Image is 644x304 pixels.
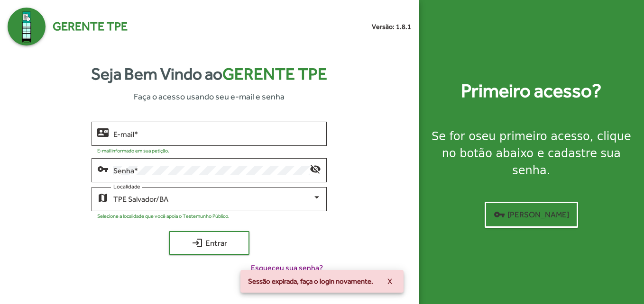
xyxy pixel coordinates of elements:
span: Gerente TPE [222,64,327,83]
button: X [380,273,400,290]
span: Entrar [177,234,241,251]
mat-icon: contact_mail [97,126,109,138]
mat-icon: map [97,192,109,203]
span: X [387,273,392,290]
button: [PERSON_NAME] [485,202,578,228]
span: Faça o acesso usando seu e-mail e senha [134,90,285,103]
mat-hint: Selecione a localidade que você apoia o Testemunho Público. [97,213,230,219]
span: TPE Salvador/BA [113,195,168,204]
span: Gerente TPE [53,18,128,36]
img: Logo Gerente [8,8,46,45]
div: Se for o , clique no botão abaixo e cadastre sua senha. [430,128,633,179]
span: [PERSON_NAME] [494,206,569,223]
button: Entrar [169,231,249,255]
mat-icon: visibility_off [310,163,321,174]
small: Versão: 1.8.1 [372,22,411,32]
mat-icon: vpn_key [97,163,109,174]
strong: seu primeiro acesso [476,130,590,143]
mat-hint: E-mail informado em sua petição. [97,148,169,153]
mat-icon: vpn_key [494,209,505,220]
strong: Primeiro acesso? [461,77,601,105]
span: Sessão expirada, faça o login novamente. [248,277,373,286]
mat-icon: login [192,237,203,249]
strong: Seja Bem Vindo ao [91,62,327,87]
